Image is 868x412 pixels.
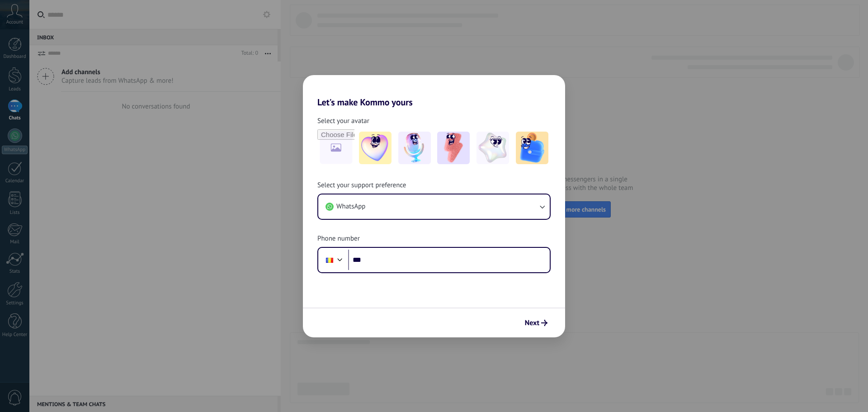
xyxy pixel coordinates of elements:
[437,132,470,164] img: -3.jpeg
[521,315,552,331] button: Next
[318,194,550,219] button: WhatsApp
[321,251,338,270] div: Romania: + 40
[336,202,365,211] span: WhatsApp
[398,132,431,164] img: -2.jpeg
[516,132,548,164] img: -5.jpeg
[317,234,360,243] span: Phone number
[317,181,406,190] span: Select your support preference
[525,320,539,326] span: Next
[303,75,565,108] h2: Let's make Kommo yours
[317,117,369,126] span: Select your avatar
[359,132,392,164] img: -1.jpeg
[476,132,509,164] img: -4.jpeg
